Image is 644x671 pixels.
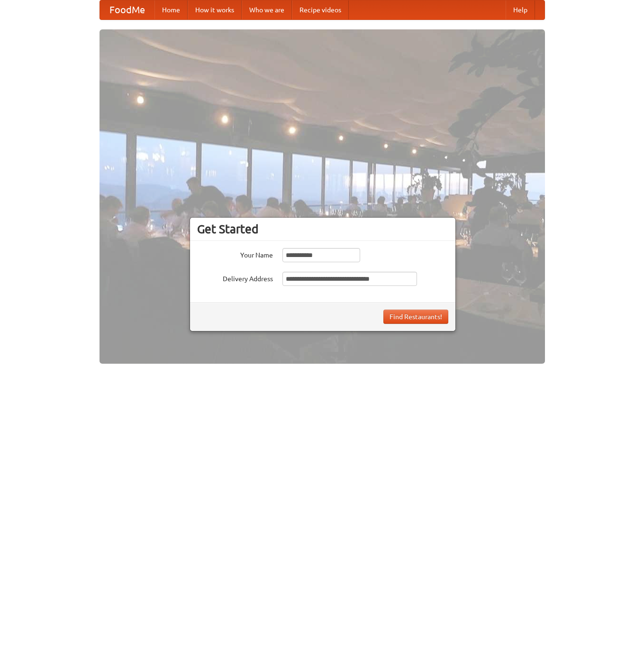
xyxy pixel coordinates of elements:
a: Home [154,0,188,19]
h3: Get Started [197,222,448,236]
a: Who we are [242,0,292,19]
button: Find Restaurants! [383,310,448,324]
label: Delivery Address [197,272,273,284]
a: FoodMe [100,0,154,19]
a: Help [506,0,535,19]
label: Your Name [197,248,273,260]
a: Recipe videos [292,0,349,19]
a: How it works [188,0,242,19]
